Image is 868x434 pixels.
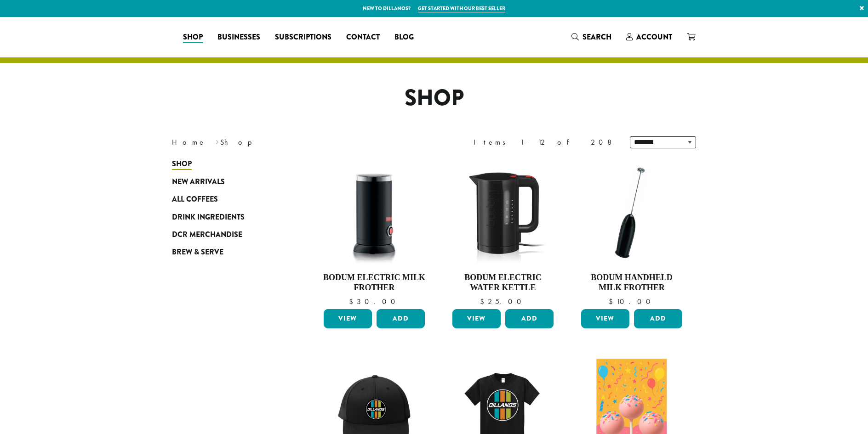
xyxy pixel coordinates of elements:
[165,85,703,112] h1: Shop
[172,173,282,191] a: New Arrivals
[450,273,556,293] h4: Bodum Electric Water Kettle
[450,160,556,265] img: DP3955.01.png
[172,158,192,170] span: Shop
[176,30,210,45] a: Shop
[346,32,380,43] span: Contact
[321,273,427,293] h4: Bodum Electric Milk Frother
[636,32,672,42] span: Account
[172,212,245,223] span: Drink Ingredients
[579,160,685,265] img: DP3927.01-002.png
[349,297,357,306] span: $
[172,243,282,261] a: Brew & Serve
[609,297,617,306] span: $
[172,226,282,243] a: DCR Merchandise
[324,309,372,328] a: View
[172,229,242,241] span: DCR Merchandise
[172,155,282,173] a: Shop
[450,160,556,305] a: Bodum Electric Water Kettle $25.00
[564,29,619,45] a: Search
[321,160,427,305] a: Bodum Electric Milk Frother $30.00
[172,247,223,258] span: Brew & Serve
[172,137,206,147] a: Home
[480,297,488,306] span: $
[217,32,260,43] span: Businesses
[172,137,420,148] nav: Breadcrumb
[172,194,218,205] span: All Coffees
[216,134,219,148] span: ›
[505,309,554,328] button: Add
[377,309,425,328] button: Add
[183,32,203,43] span: Shop
[452,309,501,328] a: View
[634,309,682,328] button: Add
[579,273,685,293] h4: Bodum Handheld Milk Frother
[480,297,525,306] bdi: 25.00
[582,32,611,42] span: Search
[579,160,685,305] a: Bodum Handheld Milk Frother $10.00
[172,191,282,208] a: All Coffees
[609,297,655,306] bdi: 10.00
[581,309,629,328] a: View
[474,137,616,148] div: Items 1-12 of 208
[172,176,225,188] span: New Arrivals
[321,160,427,265] img: DP3954.01-002.png
[172,208,282,225] a: Drink Ingredients
[394,32,414,43] span: Blog
[418,5,505,12] a: Get started with our best seller
[275,32,331,43] span: Subscriptions
[349,297,400,306] bdi: 30.00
